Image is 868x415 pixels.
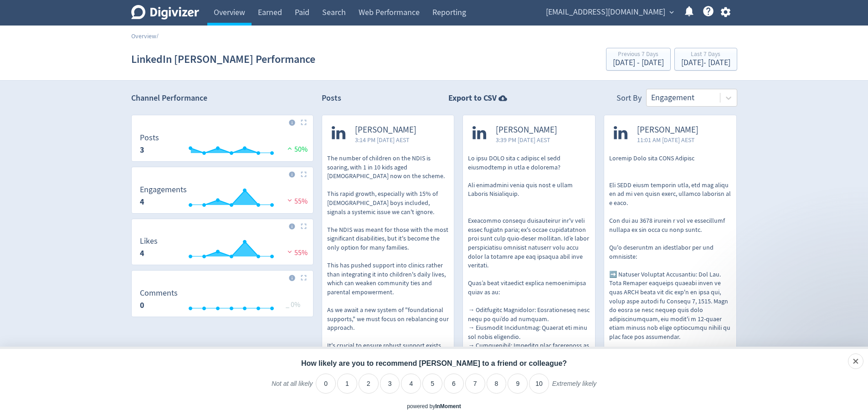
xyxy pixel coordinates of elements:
[496,135,557,144] span: 3:39 PM [DATE] AEST
[355,125,416,135] span: [PERSON_NAME]
[529,374,549,394] li: 10
[668,8,676,16] span: expand_more
[487,374,507,394] li: 8
[286,300,300,309] span: _ 0%
[272,379,313,395] label: Not at all likely
[606,48,671,71] button: Previous 7 Days[DATE] - [DATE]
[285,197,294,204] img: negative-performance.svg
[285,145,308,154] span: 50%
[465,374,485,394] li: 7
[135,289,309,313] svg: Comments 0
[552,379,596,395] label: Extremely likely
[681,59,730,67] div: [DATE] - [DATE]
[508,374,528,394] li: 9
[448,92,497,104] strong: Export to CSV
[327,154,449,386] p: The number of children on the NDIS is soaring, with 1 in 10 kids aged [DEMOGRAPHIC_DATA] now on t...
[616,92,642,107] div: Sort By
[285,248,294,255] img: negative-performance.svg
[285,145,294,152] img: positive-performance.svg
[131,32,156,40] a: Overview
[316,374,336,394] li: 0
[613,51,664,59] div: Previous 7 Days
[140,144,144,155] strong: 3
[140,288,178,298] dt: Comments
[401,374,421,394] li: 4
[546,5,665,20] span: [EMAIL_ADDRESS][DOMAIN_NAME]
[355,135,416,144] span: 3:14 PM [DATE] AEST
[322,92,341,107] h2: Posts
[135,237,309,261] svg: Likes 4
[848,354,863,369] div: Close survey
[301,119,307,125] img: Placeholder
[140,133,159,143] dt: Posts
[674,48,737,71] button: Last 7 Days[DATE]- [DATE]
[140,184,187,195] dt: Engagements
[496,125,557,135] span: [PERSON_NAME]
[637,125,699,135] span: [PERSON_NAME]
[543,5,676,20] button: [EMAIL_ADDRESS][DOMAIN_NAME]
[681,51,730,59] div: Last 7 Days
[407,403,461,410] div: powered by inmoment
[301,171,307,177] img: Placeholder
[301,275,307,281] img: Placeholder
[380,374,400,394] li: 3
[359,374,379,394] li: 2
[135,133,309,158] svg: Posts 3
[140,196,144,207] strong: 4
[131,45,315,74] h1: LinkedIn [PERSON_NAME] Performance
[337,374,357,394] li: 1
[301,223,307,229] img: Placeholder
[422,374,442,394] li: 5
[444,374,464,394] li: 6
[285,248,308,257] span: 55%
[131,92,313,104] h2: Channel Performance
[156,32,159,40] span: /
[140,300,144,311] strong: 0
[613,59,664,67] div: [DATE] - [DATE]
[140,248,144,259] strong: 4
[637,135,699,144] span: 11:01 AM [DATE] AEST
[140,236,158,246] dt: Likes
[285,197,308,206] span: 55%
[435,403,461,410] a: InMoment
[135,185,309,210] svg: Engagements 4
